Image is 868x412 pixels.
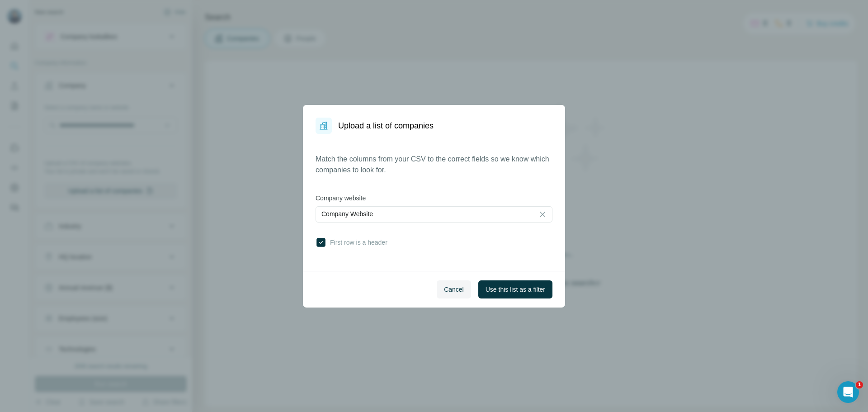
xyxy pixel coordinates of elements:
span: 1 [856,381,863,388]
button: Use this list as a filter [478,280,552,298]
p: Match the columns from your CSV to the correct fields so we know which companies to look for. [316,154,552,175]
span: First row is a header [326,238,387,247]
span: Use this list as a filter [486,285,545,294]
p: Company Website [321,209,373,218]
label: Company website [316,194,552,203]
button: Cancel [437,280,471,298]
span: Cancel [444,285,464,294]
h1: Upload a list of companies [338,119,434,132]
iframe: Intercom live chat [837,381,859,403]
